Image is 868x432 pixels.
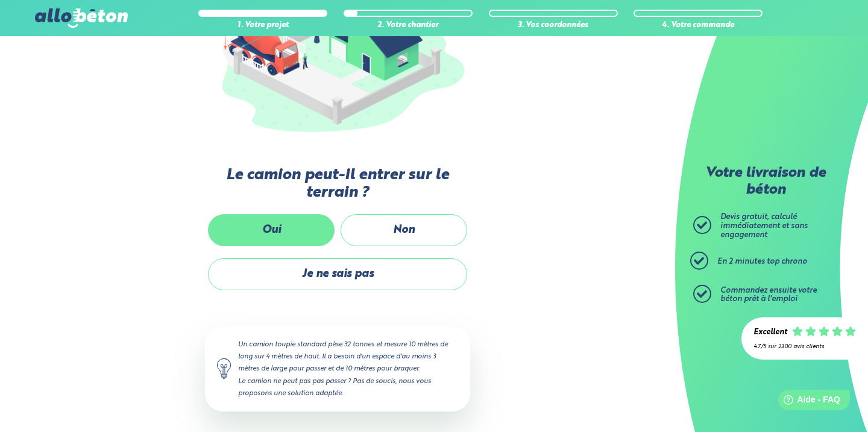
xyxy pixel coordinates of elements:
div: 1. Votre projet [198,21,327,30]
span: En 2 minutes top chrono [717,258,807,265]
div: 4. Votre commande [634,21,763,30]
iframe: Help widget launcher [761,385,855,419]
span: Devis gratuit, calculé immédiatement et sans engagement [720,213,808,238]
div: Un camion toupie standard pèse 32 tonnes et mesure 10 mètres de long sur 4 mètres de haut. Il a b... [205,326,470,411]
label: Le camion peut-il entrer sur le terrain ? [205,167,470,202]
label: Non [341,214,467,246]
p: Votre livraison de béton [696,165,835,199]
label: Oui [208,214,335,246]
label: Je ne sais pas [208,258,467,290]
span: Commandez ensuite votre béton prêt à l'emploi [720,287,817,303]
img: allobéton [35,8,128,28]
div: 3. Vos coordonnées [489,21,618,30]
div: 4.7/5 sur 2300 avis clients [753,343,856,350]
div: 2. Votre chantier [344,21,473,30]
div: Excellent [753,328,787,337]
